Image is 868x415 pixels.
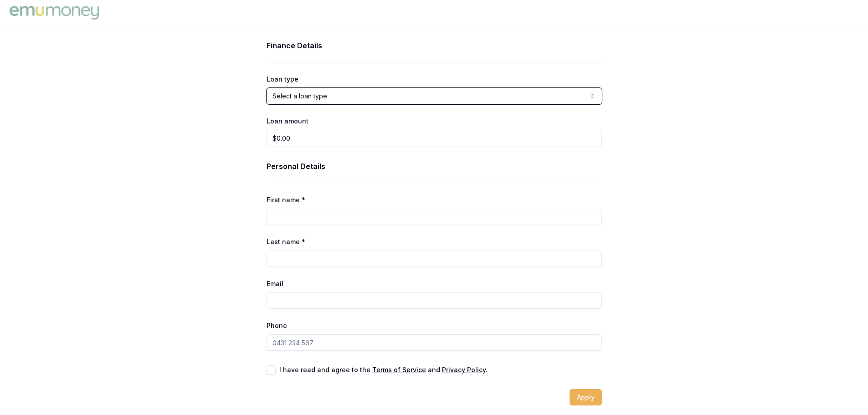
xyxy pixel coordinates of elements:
h3: Personal Details [267,161,602,172]
button: Apply [570,389,602,405]
img: Emu Money [7,4,101,22]
label: Phone [267,322,287,329]
label: Loan amount [267,117,308,125]
label: Loan type [267,75,298,83]
label: Last name * [267,238,305,246]
label: First name * [267,196,305,204]
h3: Finance Details [267,40,602,51]
label: Email [267,280,283,287]
a: Privacy Policy [442,366,486,374]
label: I have read and agree to the and . [279,367,488,373]
input: $ [267,130,602,146]
input: 0431 234 567 [267,334,602,351]
a: Terms of Service [372,366,426,374]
